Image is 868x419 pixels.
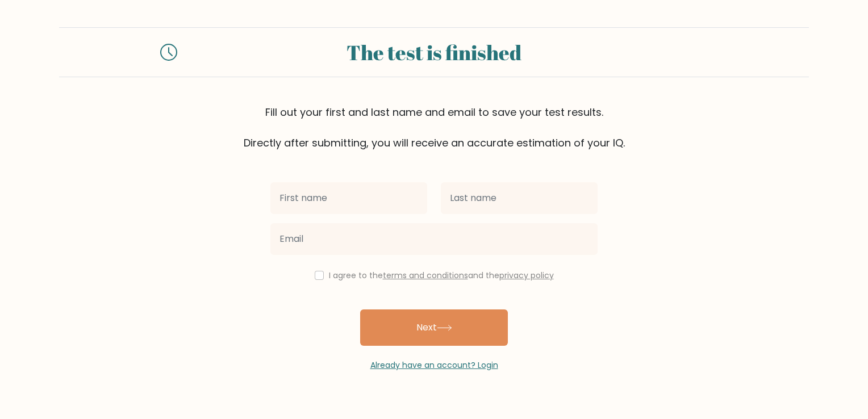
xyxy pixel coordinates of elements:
a: Already have an account? Login [370,359,498,371]
label: I agree to the and the [329,270,554,281]
div: Fill out your first and last name and email to save your test results. Directly after submitting,... [59,104,809,150]
input: Email [270,223,598,255]
input: First name [270,182,427,214]
a: terms and conditions [383,270,468,281]
button: Next [360,309,508,346]
div: The test is finished [191,37,677,68]
a: privacy policy [499,270,554,281]
input: Last name [441,182,598,214]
